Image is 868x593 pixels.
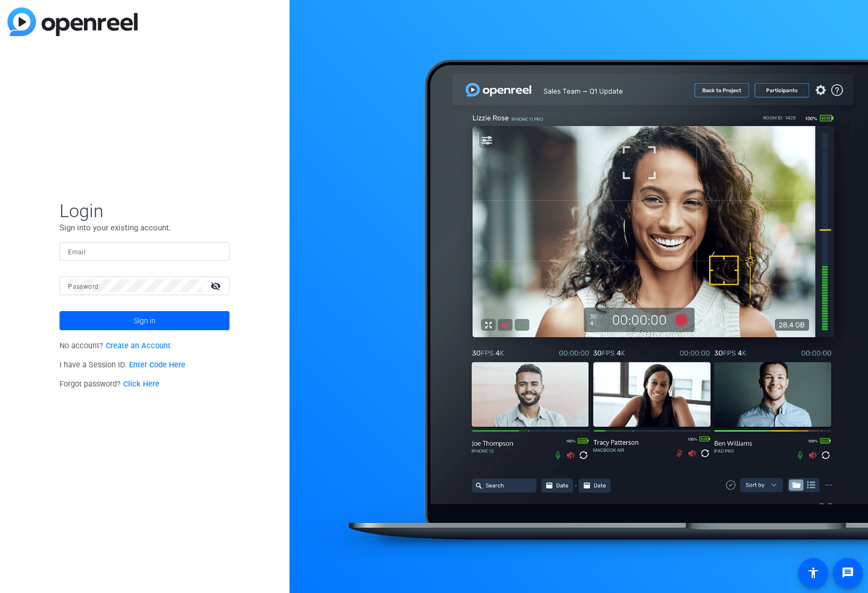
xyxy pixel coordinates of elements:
[134,307,156,334] span: Sign in
[807,566,820,579] mat-icon: accessibility
[59,200,229,222] span: Login
[841,566,854,579] mat-icon: message
[59,341,171,350] span: No account?
[59,360,185,369] span: I have a Session ID.
[68,245,221,257] input: Enter Email Address
[68,248,86,256] mat-label: Email
[68,283,98,290] mat-label: Password
[123,380,159,389] a: Click Here
[59,222,229,234] p: Sign into your existing account.
[59,311,229,330] button: Sign in
[129,360,185,369] a: Enter Code Here
[106,341,171,350] a: Create an Account
[204,278,229,294] mat-icon: visibility_off
[7,7,138,36] img: blue-gradient.svg
[59,380,159,389] span: Forgot password?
